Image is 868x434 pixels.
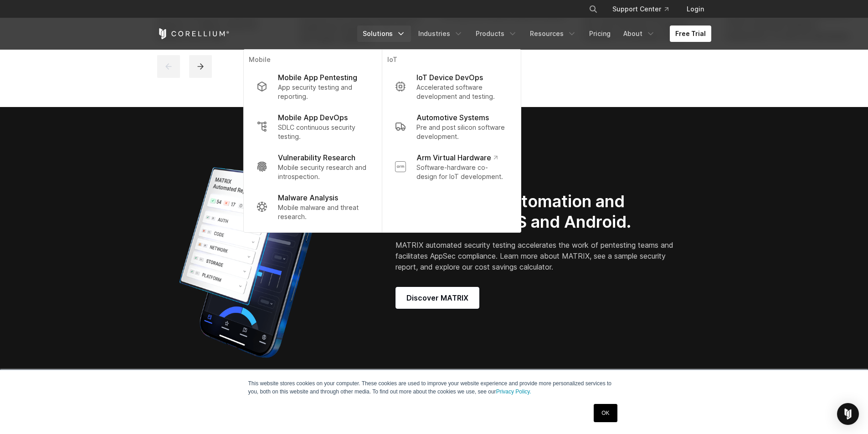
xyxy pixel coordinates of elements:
div: Open Intercom Messenger [837,403,859,425]
p: Software-hardware co-design for IoT development. [416,163,508,181]
p: This website stores cookies on your computer. These cookies are used to improve your website expe... [248,379,620,396]
a: Automotive Systems Pre and post silicon software development. [387,107,515,147]
a: Malware Analysis Mobile malware and threat research. [249,187,376,227]
a: Privacy Policy. [496,388,531,395]
p: Automotive Systems [416,112,489,123]
p: IoT Device DevOps [416,72,483,83]
a: Vulnerability Research Mobile security research and introspection. [249,147,376,187]
p: SDLC continuous security testing. [278,123,369,141]
div: Navigation Menu [357,26,711,42]
p: IoT [387,55,515,66]
p: Mobile App DevOps [278,112,348,123]
h2: New MATRIX automation and reporting for iOS and Android. [395,191,677,232]
a: Support Center [605,1,676,17]
a: OK [594,404,617,422]
a: Free Trial [670,26,711,42]
a: Industries [413,26,468,42]
a: Solutions [357,26,411,42]
p: Vulnerability Research [278,152,355,163]
a: Pricing [584,26,616,42]
a: Arm Virtual Hardware Software-hardware co-design for IoT development. [387,147,515,187]
p: Mobile malware and threat research. [278,203,369,221]
a: About [618,26,661,42]
p: App security testing and reporting. [278,83,369,101]
button: Search [585,1,601,17]
a: Corellium Home [157,28,230,39]
span: Discover MATRIX [406,292,468,303]
div: Navigation Menu [578,1,711,17]
p: MATRIX automated security testing accelerates the work of pentesting teams and facilitates AppSec... [395,240,677,272]
a: Mobile App DevOps SDLC continuous security testing. [249,107,376,147]
p: Pre and post silicon software development. [416,123,508,141]
p: Arm Virtual Hardware [416,152,497,163]
a: Login [679,1,711,17]
a: Resources [524,26,582,42]
p: Accelerated software development and testing. [416,83,508,101]
a: IoT Device DevOps Accelerated software development and testing. [387,66,515,107]
button: previous [157,55,180,78]
a: Discover MATRIX [395,287,479,309]
a: Mobile App Pentesting App security testing and reporting. [249,66,376,107]
p: Mobile [249,55,376,66]
p: Mobile App Pentesting [278,72,357,83]
button: next [189,55,212,78]
a: Products [470,26,523,42]
img: Corellium_MATRIX_Hero_1_1x [157,136,353,364]
p: Malware Analysis [278,192,338,203]
p: Mobile security research and introspection. [278,163,369,181]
